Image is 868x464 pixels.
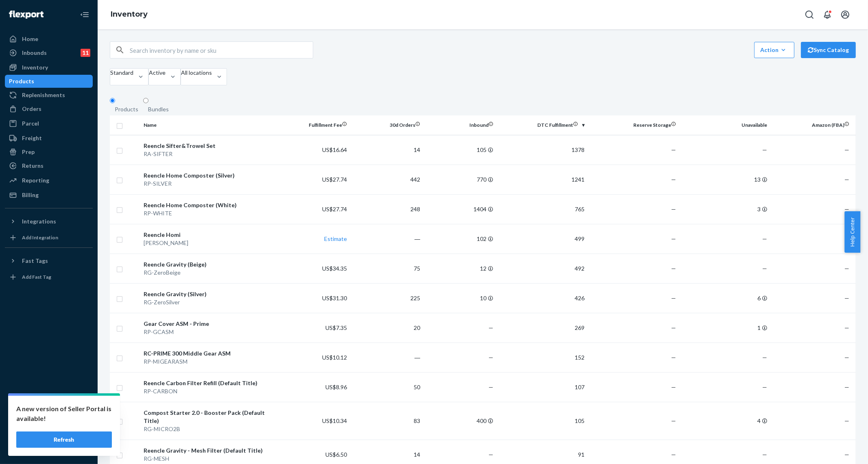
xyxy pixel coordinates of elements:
span: — [671,176,676,183]
span: — [671,146,676,153]
a: Inventory [111,10,148,19]
input: Search inventory by name or sku [130,42,313,58]
span: — [844,324,849,331]
span: US$27.74 [322,206,347,212]
a: Inbounds11 [5,46,93,59]
td: 152 [497,343,588,372]
a: Returns [5,159,93,172]
td: 20 [350,313,423,343]
div: RG-ZeroBeige [144,269,274,277]
a: Freight [5,132,93,145]
div: RP-GCASM [144,328,274,336]
input: Products [110,98,115,103]
span: — [671,451,676,458]
a: Parcel [5,117,93,130]
p: A new version of Seller Portal is available! [16,404,112,423]
a: Replenishments [5,89,93,102]
td: 12 [423,254,497,283]
div: Gear Cover ASM - Prime [144,320,274,328]
div: RG-MESH [144,455,274,463]
a: Reporting [5,174,93,187]
td: 13 [679,165,771,194]
div: Inventory [22,63,48,72]
td: 75 [350,254,423,283]
input: All locations [181,77,182,85]
th: Reserve Storage [588,115,679,135]
button: Sync Catalog [801,42,856,58]
td: 1404 [423,194,497,224]
div: [PERSON_NAME] [144,239,274,247]
div: Products [115,105,138,113]
span: US$27.74 [322,176,347,183]
td: 442 [350,165,423,194]
th: Name [140,115,277,135]
div: Standard [110,69,133,77]
div: RP-WHITE [144,209,274,217]
span: — [844,451,849,458]
div: RG-MICRO2B [144,425,274,433]
button: Open notifications [819,7,835,23]
td: 499 [497,224,588,254]
td: 107 [497,372,588,402]
a: Estimate [324,235,347,242]
th: Inbound [423,115,497,135]
div: Reencle Home Composter (Silver) [144,171,274,180]
div: Freight [22,134,42,142]
td: 765 [497,194,588,224]
span: — [762,265,767,272]
th: Amazon (FBA) [770,115,856,135]
span: — [762,451,767,458]
span: — [489,384,493,390]
span: — [844,354,849,361]
span: — [489,451,493,458]
div: Integrations [22,217,56,225]
div: RA-SIFTER [144,150,274,158]
div: Replenishments [22,91,65,99]
ol: breadcrumbs [104,3,154,26]
a: Add Integration [5,231,93,244]
span: — [844,176,849,183]
span: US$8.96 [325,384,347,390]
div: Active [149,69,166,77]
span: — [489,324,493,331]
div: Add Integration [22,234,58,241]
div: Orders [22,105,41,113]
span: — [762,384,767,390]
a: Add Fast Tag [5,271,93,284]
th: Fulfillment Fee [277,115,351,135]
span: — [762,354,767,361]
a: Prep [5,145,93,158]
div: Reencle Carbon Filter Refill (Default Title) [144,379,274,387]
a: Talk to Support [5,414,93,427]
div: RC-PRIME 300 Middle Gear ASM [144,349,274,358]
div: Reporting [22,176,49,184]
button: Refresh [16,431,112,448]
td: 3 [679,194,771,224]
span: US$34.35 [322,265,347,272]
span: — [671,235,676,242]
a: Help Center [5,427,93,440]
span: — [762,235,767,242]
div: Inbounds [22,49,47,57]
input: Bundles [143,98,148,103]
span: US$31.30 [322,295,347,301]
button: Action [754,42,794,58]
button: Close Navigation [76,7,93,23]
th: Unavailable [679,115,771,135]
button: Help Center [844,211,860,253]
div: Fast Tags [22,257,48,265]
span: — [844,417,849,424]
th: 30d Orders [350,115,423,135]
td: ― [350,343,423,372]
a: Home [5,33,93,46]
span: — [489,354,493,361]
span: — [844,295,849,301]
div: Add Fast Tag [22,273,51,280]
span: — [671,417,676,424]
td: 14 [350,135,423,165]
div: Prep [22,148,35,156]
div: RP-SILVER [144,180,274,188]
td: 1378 [497,135,588,165]
button: Integrations [5,215,93,228]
